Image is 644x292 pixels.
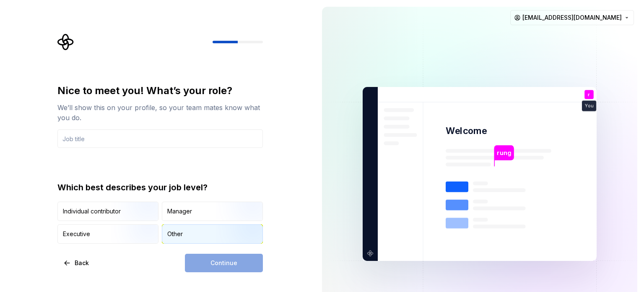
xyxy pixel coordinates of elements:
p: You [585,104,593,108]
p: Welcome [446,125,487,137]
p: r [588,92,590,97]
span: Back [75,259,89,267]
div: Which best describes your job level? [57,182,263,193]
button: [EMAIL_ADDRESS][DOMAIN_NAME] [510,10,634,25]
div: Individual contributor [63,207,121,216]
div: Other [167,230,183,238]
div: Nice to meet you! What’s your role? [57,84,263,97]
div: We’ll show this on your profile, so your team mates know what you do. [57,103,263,123]
input: Job title [57,129,263,148]
span: [EMAIL_ADDRESS][DOMAIN_NAME] [522,13,622,22]
p: rung [497,148,511,158]
svg: Supernova Logo [57,34,74,50]
div: Manager [167,207,192,216]
div: Executive [63,230,90,238]
button: Back [57,254,96,272]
